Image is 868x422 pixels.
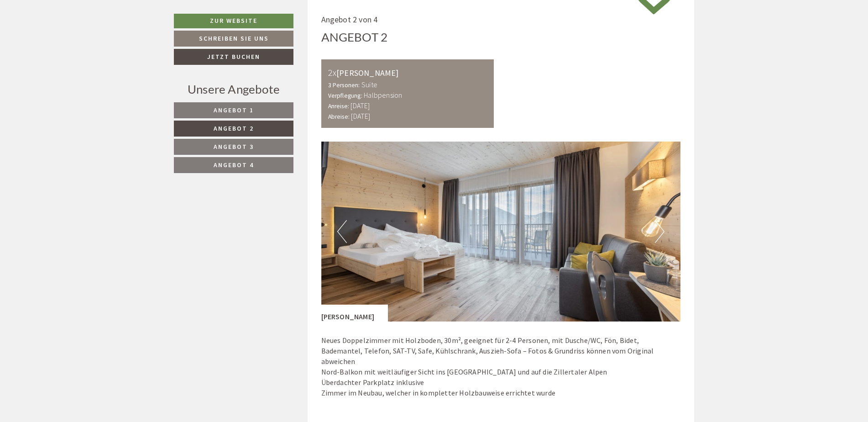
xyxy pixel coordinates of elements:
[210,25,352,53] div: Guten Tag, wie können wir Ihnen helfen?
[7,55,231,145] div: Liebe Gäste, vielen Dank für Ihr Angebot. Leider ist das Familienzimmer Plose nicht in der Liste ...
[328,92,362,100] small: Verpflegung:
[174,81,293,98] div: Unsere Angebote
[328,102,350,110] small: Anreise:
[14,57,227,64] div: [PERSON_NAME] Jaap
[214,124,254,132] span: Angebot 2
[655,220,664,243] button: Next
[14,137,227,143] small: 10:27
[364,90,402,100] b: Halbpension
[174,31,293,47] a: Schreiben Sie uns
[214,106,254,114] span: Angebot 1
[214,142,254,151] span: Angebot 3
[328,66,487,79] div: [PERSON_NAME]
[305,241,360,257] button: Senden
[328,113,350,121] small: Abreise:
[174,14,293,28] a: Zur Website
[214,161,254,169] span: Angebot 4
[351,111,370,121] b: [DATE]
[215,27,345,34] div: Sie
[321,142,681,322] img: image
[328,67,336,78] b: 2x
[337,220,347,243] button: Previous
[328,81,360,89] small: 3 Personen:
[361,80,377,89] b: Suite
[174,49,293,65] a: Jetzt buchen
[215,45,345,51] small: 10:26
[321,29,388,46] div: Angebot 2
[321,14,378,25] span: Angebot 2 von 4
[160,7,199,23] div: Montag
[350,101,370,110] b: [DATE]
[321,305,388,322] div: [PERSON_NAME]
[321,335,681,398] p: Neues Doppelzimmer mit Holzboden, 30m², geeignet für 2-4 Personen, mit Dusche/WC, Fön, Bidet, Bad...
